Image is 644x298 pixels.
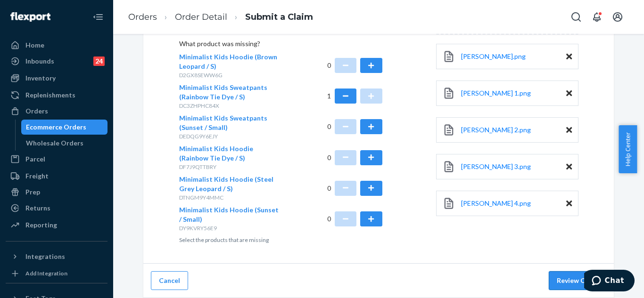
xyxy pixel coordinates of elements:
[25,171,49,181] div: Freight
[21,136,108,151] a: Wholesale Orders
[26,122,86,132] div: Ecommerce Orders
[327,144,382,171] div: 0
[6,54,107,69] a: Inbounds24
[6,201,107,216] a: Returns
[584,270,635,293] iframe: Opens a widget where you can chat to one of our agents
[25,154,45,164] div: Parcel
[6,71,107,86] a: Inventory
[587,8,606,26] button: Open notifications
[179,53,277,70] span: Minimalist Kids Hoodie (Brown Leopard / S)
[327,175,382,201] div: 0
[89,8,107,26] button: Close Navigation
[461,52,526,61] a: [PERSON_NAME].png
[619,125,637,173] button: Help Center
[6,185,107,200] a: Prep
[179,163,281,171] p: DF7J9QTTBRY
[461,89,531,98] a: [PERSON_NAME] 1.png
[608,8,627,26] button: Open account menu
[6,88,107,103] a: Replenishments
[6,169,107,184] a: Freight
[25,220,57,230] div: Reporting
[25,269,67,277] div: Add Integration
[461,162,531,170] span: [PERSON_NAME] 3.png
[461,125,531,135] a: [PERSON_NAME] 2.png
[327,83,382,110] div: 1
[6,268,107,279] a: Add Integration
[6,152,107,167] a: Parcel
[461,162,531,171] a: [PERSON_NAME] 3.png
[26,138,83,148] div: Wholesale Orders
[179,39,382,52] p: What product was missing?
[179,114,267,131] span: Minimalist Kids Sweatpants (Sunset / Small)
[121,3,321,31] ol: breadcrumbs
[461,199,531,207] span: [PERSON_NAME] 4.png
[461,89,531,97] span: [PERSON_NAME] 1.png
[461,199,531,208] a: [PERSON_NAME] 4.png
[25,252,65,261] div: Integrations
[179,132,281,140] p: DEDQG9Y6EJY
[567,8,586,26] button: Open Search Box
[6,249,107,264] button: Integrations
[179,102,281,110] p: DC3ZHPHC84X
[327,113,382,140] div: 0
[549,271,606,290] button: Review Claim
[6,38,107,53] a: Home
[179,175,273,193] span: Minimalist Kids Hoodie (Steel Grey Leopard / S)
[25,56,54,66] div: Inbounds
[461,52,526,60] span: [PERSON_NAME].png
[179,83,267,101] span: Minimalist Kids Sweatpants (Rainbow Tie Dye / S)
[179,206,279,223] span: Minimalist Kids Hoodie (Sunset / Small)
[179,224,281,232] p: DY9KVRY56E9
[175,12,227,22] a: Order Detail
[179,71,281,79] p: D2GX8SEWW6G
[245,12,313,22] a: Submit a Claim
[179,193,281,201] p: DTNGM9Y4MMC
[6,104,107,119] a: Orders
[128,12,157,22] a: Orders
[25,187,40,197] div: Prep
[179,145,253,162] span: Minimalist Kids Hoodie (Rainbow Tie Dye / S)
[93,56,105,66] div: 24
[25,90,75,100] div: Replenishments
[179,236,382,244] p: Select the products that are missing
[151,271,188,290] button: Cancel
[25,73,56,83] div: Inventory
[21,120,108,135] a: Ecommerce Orders
[327,205,382,232] div: 0
[461,126,531,134] span: [PERSON_NAME] 2.png
[6,217,107,233] a: Reporting
[10,12,50,22] img: Flexport logo
[327,52,382,79] div: 0
[25,40,44,50] div: Home
[25,106,48,116] div: Orders
[25,203,50,213] div: Returns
